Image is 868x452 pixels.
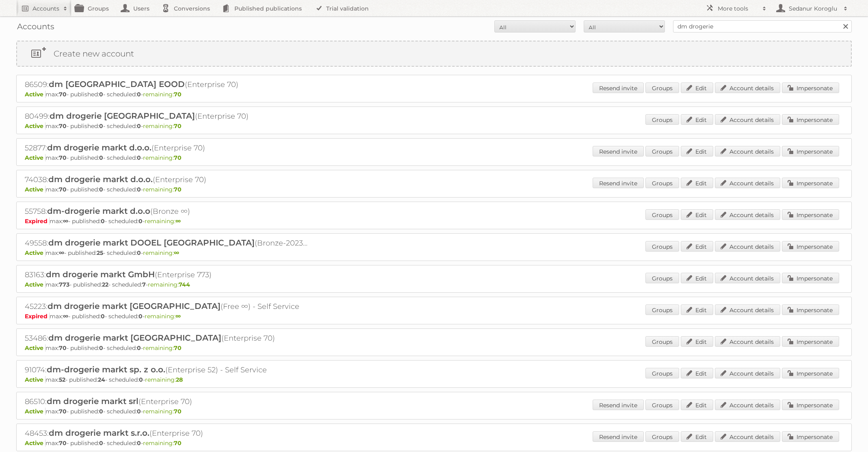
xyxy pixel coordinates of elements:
[715,209,780,220] a: Account details
[25,79,309,90] h2: 86509: (Enterprise 70)
[142,281,146,288] strong: 7
[782,336,839,347] a: Impersonate
[174,408,182,415] strong: 70
[59,186,67,193] strong: 70
[137,344,141,352] strong: 0
[25,249,45,256] span: Active
[25,408,843,415] p: max: - published: - scheduled: -
[681,273,713,283] a: Edit
[137,439,141,447] strong: 0
[715,400,780,410] a: Account details
[47,143,152,152] span: dm drogerie markt d.o.o.
[782,83,839,93] a: Impersonate
[681,241,713,252] a: Edit
[681,146,713,156] a: Edit
[645,431,679,442] a: Groups
[137,249,141,256] strong: 0
[47,396,139,406] span: dm drogerie markt srl
[174,122,182,130] strong: 70
[59,439,67,447] strong: 70
[25,313,50,320] span: Expired
[102,281,108,288] strong: 22
[47,365,165,374] span: dm-drogerie markt sp. z o.o.
[59,344,67,352] strong: 70
[782,304,839,315] a: Impersonate
[25,186,45,193] span: Active
[25,217,843,225] p: max: - published: - scheduled: -
[59,154,67,161] strong: 70
[681,304,713,315] a: Edit
[715,304,780,315] a: Account details
[25,301,309,312] h2: 45223: (Free ∞) - Self Service
[645,336,679,347] a: Groups
[782,178,839,188] a: Impersonate
[681,400,713,410] a: Edit
[25,439,843,447] p: max: - published: - scheduled: -
[143,344,182,352] span: remaining:
[715,368,780,378] a: Account details
[143,439,182,447] span: remaining:
[25,91,45,98] span: Active
[718,4,758,13] h2: More tools
[145,376,183,383] span: remaining:
[787,4,840,13] h2: Sedanur Koroglu
[48,238,255,248] span: dm drogerie markt DOOEL [GEOGRAPHIC_DATA]
[48,301,221,311] span: dm drogerie markt [GEOGRAPHIC_DATA]
[25,111,309,122] h2: 80499: (Enterprise 70)
[49,79,185,89] span: dm [GEOGRAPHIC_DATA] EOOD
[174,154,182,161] strong: 70
[715,336,780,347] a: Account details
[715,273,780,283] a: Account details
[139,313,143,320] strong: 0
[174,344,182,352] strong: 70
[143,122,182,130] span: remaining:
[99,408,103,415] strong: 0
[25,174,309,185] h2: 74038: (Enterprise 70)
[25,376,843,383] p: max: - published: - scheduled: -
[25,344,843,352] p: max: - published: - scheduled: -
[99,439,103,447] strong: 0
[50,111,195,121] span: dm drogerie [GEOGRAPHIC_DATA]
[175,217,181,225] strong: ∞
[25,249,843,256] p: max: - published: - scheduled: -
[681,83,713,93] a: Edit
[782,273,839,283] a: Impersonate
[681,178,713,188] a: Edit
[59,91,67,98] strong: 70
[25,238,309,248] h2: 49558: (Bronze-2023 ∞)
[59,122,67,130] strong: 70
[139,217,143,225] strong: 0
[137,154,141,161] strong: 0
[645,114,679,125] a: Groups
[681,114,713,125] a: Edit
[25,206,309,217] h2: 55758: (Bronze ∞)
[593,146,644,156] a: Resend invite
[25,281,45,288] span: Active
[143,91,182,98] span: remaining:
[25,122,45,130] span: Active
[645,304,679,315] a: Groups
[99,91,103,98] strong: 0
[99,186,103,193] strong: 0
[49,428,149,438] span: dm drogerie markt s.r.o.
[25,281,843,288] p: max: - published: - scheduled: -
[143,186,182,193] span: remaining:
[32,4,59,13] h2: Accounts
[782,209,839,220] a: Impersonate
[645,241,679,252] a: Groups
[179,281,190,288] strong: 744
[715,178,780,188] a: Account details
[25,428,309,439] h2: 48453: (Enterprise 70)
[715,241,780,252] a: Account details
[782,400,839,410] a: Impersonate
[715,83,780,93] a: Account details
[593,178,644,188] a: Resend invite
[46,269,155,279] span: dm drogerie markt GmbH
[175,313,181,320] strong: ∞
[782,146,839,156] a: Impersonate
[59,408,67,415] strong: 70
[137,122,141,130] strong: 0
[645,273,679,283] a: Groups
[782,368,839,378] a: Impersonate
[681,431,713,442] a: Edit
